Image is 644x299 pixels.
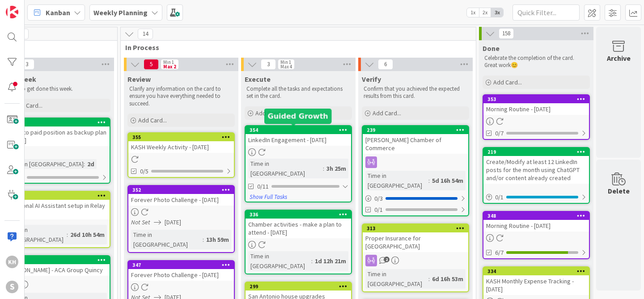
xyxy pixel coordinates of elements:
div: Max 2 [163,64,176,69]
div: 3h 25m [324,164,348,173]
p: Confirm that you achieved the expected results from this card. [364,85,467,100]
span: Verify [362,75,381,84]
div: 291[PERSON_NAME] - ACA Group Quincy [4,256,110,276]
div: Forever Photo Challenge - [DATE] [128,269,234,281]
div: KASH Monthly Expense Tracking - [DATE] [483,275,589,295]
div: Max 4 [280,64,292,69]
span: 14 [138,29,153,39]
span: 1x [467,8,479,17]
div: Create/Modify at least 12 LinkedIn posts for the month using ChatGPT and/or content already created [483,156,589,184]
div: S [6,281,18,293]
span: 0/7 [495,129,504,138]
div: Forever Photo Challenge - [DATE] [128,194,234,206]
div: 5d 16h 54m [430,176,466,185]
div: 299 [246,282,351,291]
div: 250 [8,193,110,199]
span: To Do [1,43,106,52]
div: 355KASH Weekly Activity - [DATE] [128,133,234,153]
div: 313Proper Insurance for [GEOGRAPHIC_DATA] [363,224,468,252]
span: 158 [499,28,514,39]
div: 353Morning Routine - [DATE] [483,95,589,115]
div: 348 [487,213,589,219]
div: 219 [487,149,589,155]
div: Time in [GEOGRAPHIC_DATA] [365,269,428,289]
a: 336Chamber activities - make a plan to attend - [DATE]Time in [GEOGRAPHIC_DATA]:1d 12h 21m [245,210,352,274]
span: Execute [245,75,271,84]
span: Add Card... [255,109,284,117]
div: 13h 59m [204,235,231,244]
button: Show Full Tasks [249,192,288,202]
div: Time in [GEOGRAPHIC_DATA] [248,251,311,271]
a: 352Forever Photo Challenge - [DATE]Not Set[DATE]Time in [GEOGRAPHIC_DATA]:13h 59m [127,185,235,253]
a: 219Create/Modify at least 12 LinkedIn posts for the month using ChatGPT and/or content already cr... [483,147,590,204]
h5: Guided Growth [268,112,328,120]
div: 219Create/Modify at least 12 LinkedIn posts for the month using ChatGPT and/or content already cr... [483,148,589,184]
div: Min 1 [280,60,291,64]
div: Time in [GEOGRAPHIC_DATA] [7,225,67,244]
div: Min 1 [163,60,174,64]
div: 239 [363,126,468,134]
div: 313 [367,225,468,232]
div: 336 [250,211,351,218]
a: 348Morning Routine - [DATE]6/7 [483,211,590,259]
div: 354 [250,127,351,133]
div: 291 [4,256,110,264]
span: : [428,176,430,185]
div: [PERSON_NAME] - ACA Group Quincy [4,264,110,276]
p: Clarify any information on the card to ensure you have everything needed to succeed. [129,85,233,107]
div: 336Chamber activities - make a plan to attend - [DATE] [246,211,351,238]
div: 346 [8,119,110,126]
span: 3x [491,8,503,17]
a: 353Morning Routine - [DATE]0/7 [483,94,590,140]
span: Add Card... [493,78,522,86]
span: 6 [378,59,393,70]
div: 348 [483,212,589,220]
div: Chamber activities - make a plan to attend - [DATE] [246,219,351,238]
span: Add Card... [14,101,42,109]
div: KH [6,256,18,268]
img: Visit kanbanzone.com [6,6,18,18]
span: Add Card... [373,109,401,117]
p: Cards to get done this week. [5,85,109,93]
a: 346Apply to paid position as backup plan - [DATE]Time in [GEOGRAPHIC_DATA]:2d [3,118,110,184]
div: 355 [128,133,234,141]
span: 0/11 [257,182,269,191]
a: 354LinkedIn Engagement - [DATE]Time in [GEOGRAPHIC_DATA]:3h 25m0/11Show Full Tasks [245,125,352,203]
div: Morning Routine - [DATE] [483,103,589,115]
span: Review [127,75,151,84]
span: 2x [479,8,491,17]
div: 346 [4,118,110,126]
span: : [311,256,313,266]
div: 26d 10h 54m [68,230,107,240]
div: 291 [8,257,110,263]
div: KASH Weekly Activity - [DATE] [128,141,234,153]
span: : [67,230,68,240]
div: Time in [GEOGRAPHIC_DATA] [365,171,428,190]
div: 313 [363,224,468,232]
div: 0/1 [483,192,589,203]
div: 250 [4,192,110,200]
span: 0/1 [374,205,383,215]
input: Quick Filter... [513,4,580,21]
div: LinkedIn Engagement - [DATE] [246,134,351,146]
div: 354 [246,126,351,134]
span: : [428,274,430,284]
div: 352 [132,187,234,193]
span: [DATE] [165,218,181,227]
div: Additional AI Assistant setup in Relay app [4,200,110,219]
span: : [84,159,85,169]
div: 299 [250,283,351,290]
div: 348Morning Routine - [DATE] [483,212,589,232]
span: 2 [384,257,390,262]
div: Archive [607,53,631,63]
a: 313Proper Insurance for [GEOGRAPHIC_DATA]Time in [GEOGRAPHIC_DATA]:6d 16h 53m [362,223,469,292]
span: 5 [144,59,159,70]
div: 250Additional AI Assistant setup in Relay app [4,192,110,219]
div: 239 [367,127,468,133]
a: 355KASH Weekly Activity - [DATE]0/5 [127,132,235,178]
span: 0 / 1 [495,193,504,202]
div: 1d 12h 21m [313,256,348,266]
a: 239[PERSON_NAME] Chamber of CommerceTime in [GEOGRAPHIC_DATA]:5d 16h 54m0/30/1 [362,125,469,216]
p: Complete all the tasks and expectations set in the card. [246,85,350,100]
div: 334KASH Monthly Expense Tracking - [DATE] [483,267,589,295]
